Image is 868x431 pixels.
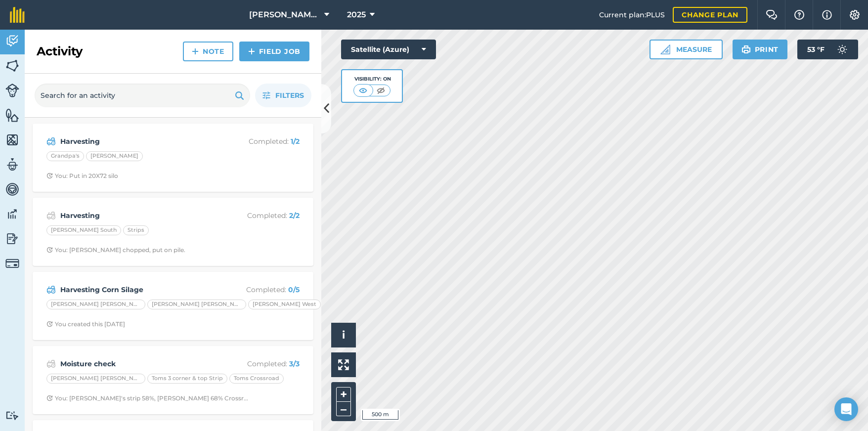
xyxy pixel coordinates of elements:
strong: 3 / 3 [289,359,300,368]
a: HarvestingCompleted: 1/2Grandpa's[PERSON_NAME]Clock with arrow pointing clockwiseYou: Put in 20X7... [39,129,307,186]
span: 2025 [347,9,366,21]
p: Completed : [221,284,300,295]
div: You: Put in 20X72 silo [46,172,118,180]
img: Two speech bubbles overlapping with the left bubble in the forefront [766,10,778,20]
img: svg+xml;base64,PHN2ZyB4bWxucz0iaHR0cDovL3d3dy53My5vcmcvMjAwMC9zdmciIHdpZHRoPSIxOSIgaGVpZ2h0PSIyNC... [741,43,751,55]
img: A cog icon [849,10,861,20]
div: You: [PERSON_NAME]'s strip 58%, [PERSON_NAME] 68% Crossr... [46,394,248,402]
img: A question mark icon [793,10,805,20]
img: svg+xml;base64,PD94bWwgdmVyc2lvbj0iMS4wIiBlbmNvZGluZz0idXRmLTgiPz4KPCEtLSBHZW5lcmF0b3I6IEFkb2JlIE... [46,135,56,147]
div: [PERSON_NAME] [86,151,143,161]
span: [PERSON_NAME] Farms [249,9,320,21]
button: Satellite (Azure) [341,40,436,59]
button: Filters [255,84,311,107]
img: svg+xml;base64,PD94bWwgdmVyc2lvbj0iMS4wIiBlbmNvZGluZz0idXRmLTgiPz4KPCEtLSBHZW5lcmF0b3I6IEFkb2JlIE... [46,284,56,296]
strong: Moisture check [60,358,217,369]
a: Field Job [239,42,309,61]
strong: Harvesting Corn Silage [60,284,217,295]
img: svg+xml;base64,PD94bWwgdmVyc2lvbj0iMS4wIiBlbmNvZGluZz0idXRmLTgiPz4KPCEtLSBHZW5lcmF0b3I6IEFkb2JlIE... [5,207,19,221]
img: svg+xml;base64,PHN2ZyB4bWxucz0iaHR0cDovL3d3dy53My5vcmcvMjAwMC9zdmciIHdpZHRoPSI1NiIgaGVpZ2h0PSI2MC... [5,108,19,123]
button: i [331,323,356,347]
img: svg+xml;base64,PD94bWwgdmVyc2lvbj0iMS4wIiBlbmNvZGluZz0idXRmLTgiPz4KPCEtLSBHZW5lcmF0b3I6IEFkb2JlIE... [832,40,852,59]
strong: Harvesting [60,136,217,147]
img: svg+xml;base64,PHN2ZyB4bWxucz0iaHR0cDovL3d3dy53My5vcmcvMjAwMC9zdmciIHdpZHRoPSI1MCIgaGVpZ2h0PSI0MC... [357,86,369,95]
div: Strips [123,225,149,235]
img: Clock with arrow pointing clockwise [46,247,53,253]
strong: Harvesting [60,210,217,221]
img: svg+xml;base64,PHN2ZyB4bWxucz0iaHR0cDovL3d3dy53My5vcmcvMjAwMC9zdmciIHdpZHRoPSIxOSIgaGVpZ2h0PSIyNC... [235,89,244,101]
a: Change plan [673,7,747,23]
img: svg+xml;base64,PD94bWwgdmVyc2lvbj0iMS4wIiBlbmNvZGluZz0idXRmLTgiPz4KPCEtLSBHZW5lcmF0b3I6IEFkb2JlIE... [46,358,56,370]
div: [PERSON_NAME] [PERSON_NAME] [46,374,145,384]
a: Harvesting Corn SilageCompleted: 0/5[PERSON_NAME] [PERSON_NAME][PERSON_NAME] [PERSON_NAME][PERSON... [39,278,307,334]
h2: Activity [37,43,83,59]
img: fieldmargin Logo [10,7,25,23]
img: svg+xml;base64,PHN2ZyB4bWxucz0iaHR0cDovL3d3dy53My5vcmcvMjAwMC9zdmciIHdpZHRoPSIxNyIgaGVpZ2h0PSIxNy... [822,9,832,21]
span: Filters [275,90,304,101]
p: Completed : [221,136,300,147]
div: [PERSON_NAME] West [248,300,321,309]
div: [PERSON_NAME] [PERSON_NAME] [147,300,246,309]
img: svg+xml;base64,PD94bWwgdmVyc2lvbj0iMS4wIiBlbmNvZGluZz0idXRmLTgiPz4KPCEtLSBHZW5lcmF0b3I6IEFkb2JlIE... [5,182,19,197]
strong: 2 / 2 [289,211,300,220]
img: svg+xml;base64,PD94bWwgdmVyc2lvbj0iMS4wIiBlbmNvZGluZz0idXRmLTgiPz4KPCEtLSBHZW5lcmF0b3I6IEFkb2JlIE... [5,34,19,48]
span: 53 ° F [807,40,825,59]
img: Clock with arrow pointing clockwise [46,395,53,401]
strong: 1 / 2 [291,137,300,146]
a: Moisture checkCompleted: 3/3[PERSON_NAME] [PERSON_NAME]Toms 3 corner & top StripToms CrossroadClo... [39,352,307,408]
span: Current plan : PLUS [599,9,665,20]
a: Note [183,42,233,61]
div: You: [PERSON_NAME] chopped, put on pile. [46,246,185,254]
input: Search for an activity [35,84,250,107]
img: svg+xml;base64,PD94bWwgdmVyc2lvbj0iMS4wIiBlbmNvZGluZz0idXRmLTgiPz4KPCEtLSBHZW5lcmF0b3I6IEFkb2JlIE... [5,231,19,246]
div: You created this [DATE] [46,320,125,328]
a: HarvestingCompleted: 2/2[PERSON_NAME] SouthStripsClock with arrow pointing clockwiseYou: [PERSON_... [39,204,307,260]
img: Ruler icon [660,44,670,54]
div: Visibility: On [353,75,391,83]
img: svg+xml;base64,PHN2ZyB4bWxucz0iaHR0cDovL3d3dy53My5vcmcvMjAwMC9zdmciIHdpZHRoPSI1NiIgaGVpZ2h0PSI2MC... [5,58,19,73]
span: i [342,329,345,341]
img: svg+xml;base64,PD94bWwgdmVyc2lvbj0iMS4wIiBlbmNvZGluZz0idXRmLTgiPz4KPCEtLSBHZW5lcmF0b3I6IEFkb2JlIE... [46,210,56,221]
div: Grandpa's [46,151,84,161]
button: Print [733,40,788,59]
img: svg+xml;base64,PD94bWwgdmVyc2lvbj0iMS4wIiBlbmNvZGluZz0idXRmLTgiPz4KPCEtLSBHZW5lcmF0b3I6IEFkb2JlIE... [5,84,19,97]
img: Clock with arrow pointing clockwise [46,321,53,327]
div: [PERSON_NAME] South [46,225,121,235]
div: Toms 3 corner & top Strip [147,374,227,384]
img: Four arrows, one pointing top left, one top right, one bottom right and the last bottom left [338,359,349,370]
div: Open Intercom Messenger [834,397,858,421]
img: svg+xml;base64,PD94bWwgdmVyc2lvbj0iMS4wIiBlbmNvZGluZz0idXRmLTgiPz4KPCEtLSBHZW5lcmF0b3I6IEFkb2JlIE... [5,257,19,270]
img: svg+xml;base64,PD94bWwgdmVyc2lvbj0iMS4wIiBlbmNvZGluZz0idXRmLTgiPz4KPCEtLSBHZW5lcmF0b3I6IEFkb2JlIE... [5,157,19,172]
p: Completed : [221,358,300,369]
button: + [336,387,351,402]
img: svg+xml;base64,PHN2ZyB4bWxucz0iaHR0cDovL3d3dy53My5vcmcvMjAwMC9zdmciIHdpZHRoPSIxNCIgaGVpZ2h0PSIyNC... [192,45,199,57]
button: Measure [650,40,723,59]
img: svg+xml;base64,PHN2ZyB4bWxucz0iaHR0cDovL3d3dy53My5vcmcvMjAwMC9zdmciIHdpZHRoPSI1MCIgaGVpZ2h0PSI0MC... [375,86,387,95]
img: Clock with arrow pointing clockwise [46,172,53,179]
div: Toms Crossroad [229,374,284,384]
img: svg+xml;base64,PHN2ZyB4bWxucz0iaHR0cDovL3d3dy53My5vcmcvMjAwMC9zdmciIHdpZHRoPSIxNCIgaGVpZ2h0PSIyNC... [248,45,255,57]
img: svg+xml;base64,PD94bWwgdmVyc2lvbj0iMS4wIiBlbmNvZGluZz0idXRmLTgiPz4KPCEtLSBHZW5lcmF0b3I6IEFkb2JlIE... [5,411,19,420]
button: 53 °F [797,40,858,59]
p: Completed : [221,210,300,221]
strong: 0 / 5 [288,285,300,294]
button: – [336,402,351,416]
div: [PERSON_NAME] [PERSON_NAME] [46,300,145,309]
img: svg+xml;base64,PHN2ZyB4bWxucz0iaHR0cDovL3d3dy53My5vcmcvMjAwMC9zdmciIHdpZHRoPSI1NiIgaGVpZ2h0PSI2MC... [5,132,19,147]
